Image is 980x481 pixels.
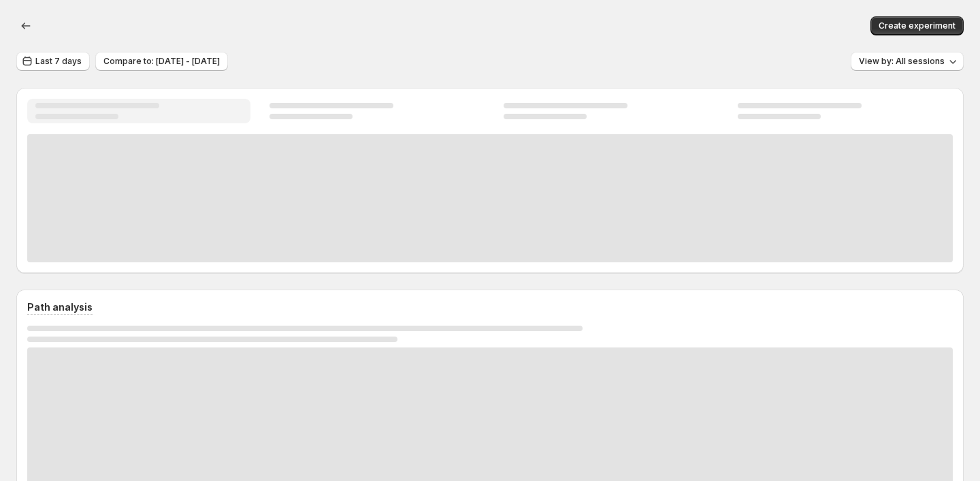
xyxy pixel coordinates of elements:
[16,52,90,71] button: Last 7 days
[870,16,964,35] button: Create experiment
[103,56,220,67] span: Compare to: [DATE] - [DATE]
[27,300,93,314] h3: Path analysis
[35,56,82,67] span: Last 7 days
[879,20,955,31] span: Create experiment
[851,52,964,71] button: View by: All sessions
[859,56,945,67] span: View by: All sessions
[95,52,228,71] button: Compare to: [DATE] - [DATE]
